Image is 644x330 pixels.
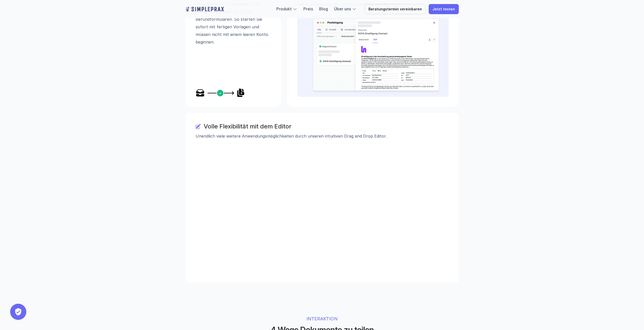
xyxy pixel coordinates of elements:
[243,315,401,322] p: INTERAKTION
[432,7,455,11] p: Jetzt testen
[429,4,459,14] a: Jetzt testen
[303,6,313,11] a: Preis
[196,132,449,140] p: Unendlich viele weitere Anwendungsmöglichkeiten durch unseren intuitiven Drag and Drop Editor.
[365,4,426,14] a: Beratungstermin vereinbaren
[334,6,351,11] a: Über uns
[368,7,422,11] p: Beratungstermin vereinbaren
[276,6,292,11] a: Produkt
[319,6,328,11] a: Blog
[312,18,440,94] img: Beispielbild einer PDF-Vorlage automatisch generiert in der Anwendung
[204,123,449,130] h3: Volle Flexibilität mit dem Editor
